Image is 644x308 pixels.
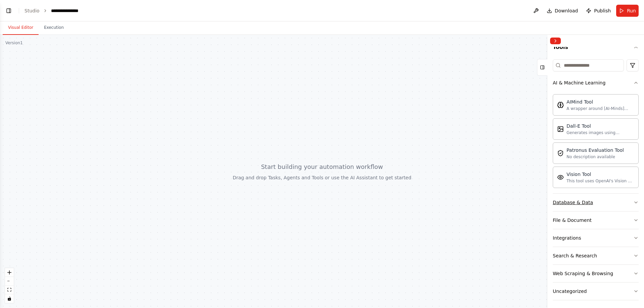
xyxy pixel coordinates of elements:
[24,7,84,14] nav: breadcrumb
[616,5,639,17] button: Run
[553,265,639,282] button: Web Scraping & Browsing
[553,217,592,224] div: File & Document
[594,7,611,14] span: Publish
[567,106,634,111] div: A wrapper around [AI-Minds]([URL][DOMAIN_NAME]). Useful for when you need answers to questions fr...
[553,252,597,259] div: Search & Research
[553,57,639,306] div: Tools
[627,7,636,14] span: Run
[567,130,634,135] div: Generates images using OpenAI's Dall-E model.
[5,286,14,294] button: fit view
[557,174,564,181] img: Visiontool
[557,126,564,132] img: Dalletool
[5,268,14,277] button: zoom in
[5,268,14,303] div: React Flow controls
[557,150,564,157] img: Patronusevaltool
[553,91,639,193] div: AI & Machine Learning
[553,199,593,206] div: Database & Data
[567,171,634,178] div: Vision Tool
[553,229,639,247] button: Integrations
[567,147,624,153] div: Patronus Evaluation Tool
[5,294,14,303] button: toggle interactivity
[553,235,581,241] div: Integrations
[555,7,578,14] span: Download
[553,211,639,229] button: File & Document
[545,35,550,308] button: Toggle Sidebar
[553,247,639,264] button: Search & Research
[557,102,564,108] img: Aimindtool
[3,21,39,35] button: Visual Editor
[567,154,624,160] div: No description available
[567,178,634,184] div: This tool uses OpenAI's Vision API to describe the contents of an image.
[39,21,69,35] button: Execution
[583,5,613,17] button: Publish
[553,194,639,211] button: Database & Data
[553,288,587,295] div: Uncategorized
[553,38,639,57] button: Tools
[553,283,639,300] button: Uncategorized
[567,99,634,105] div: AIMind Tool
[550,38,561,44] button: Collapse right sidebar
[567,123,634,129] div: Dall-E Tool
[5,277,14,286] button: zoom out
[5,40,23,46] div: Version 1
[553,74,639,91] button: AI & Machine Learning
[553,270,613,277] div: Web Scraping & Browsing
[553,79,605,86] div: AI & Machine Learning
[4,6,13,15] button: Show left sidebar
[24,8,40,13] a: Studio
[544,5,581,17] button: Download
